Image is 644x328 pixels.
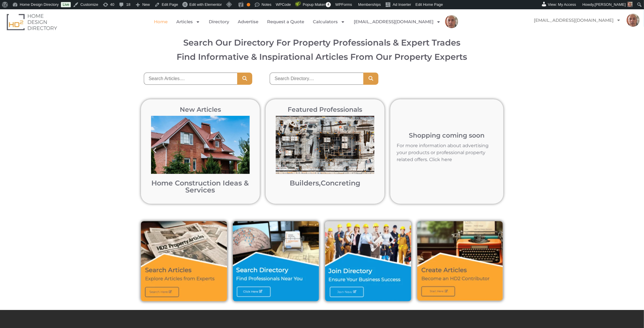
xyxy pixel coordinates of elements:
span: 4 [326,2,331,7]
div: 1 / 12 [273,113,377,197]
div: Next slide [240,144,253,157]
div: Next slide [364,144,377,157]
a: Directory [209,15,229,28]
div: Previous slide [273,144,286,157]
div: Previous slide [148,144,161,157]
nav: Menu [528,14,640,27]
button: Search [237,73,252,85]
a: [EMAIL_ADDRESS][DOMAIN_NAME] [354,15,441,28]
span: [PERSON_NAME] [595,2,626,7]
button: Search [363,73,378,85]
nav: Menu [130,15,482,28]
a: Calculators [313,15,345,28]
h3: Find Informative & Inspirational Articles From Our Property Experts [12,53,632,61]
h2: Search Our Directory For Property Professionals & Expert Trades [12,38,632,47]
img: Mark Czernkowski [445,15,458,28]
img: Mark Czernkowski [627,14,640,27]
div: 1 / 12 [148,113,253,197]
a: Concreting [321,179,360,187]
a: Builders [290,179,319,187]
h2: , [276,180,374,187]
input: Search Directory.... [270,73,363,85]
a: Home Construction Ideas & Services [152,179,249,194]
a: [EMAIL_ADDRESS][DOMAIN_NAME] [528,14,627,27]
a: Advertise [238,15,258,28]
div: OK [247,3,250,6]
h2: Featured Professionals [273,107,377,113]
h2: New Articles [148,107,253,113]
span: Edit with Elementor [189,2,222,7]
a: Home [154,15,168,28]
a: Articles [176,15,200,28]
a: Live [61,2,71,7]
input: Search Articles.... [144,73,237,85]
a: Request a Quote [267,15,304,28]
